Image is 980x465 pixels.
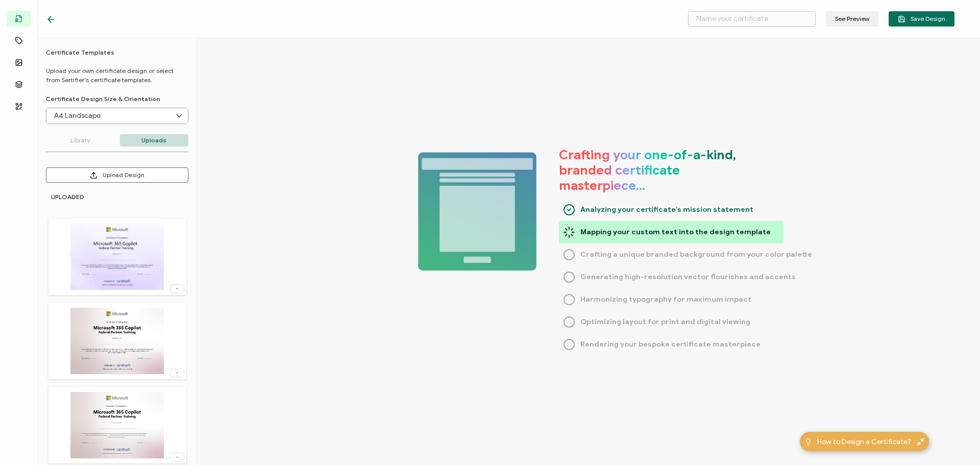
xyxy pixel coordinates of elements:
h1: Crafting your one-of-a-kind, branded certificate masterpiece… [559,148,763,193]
input: Select [46,108,188,124]
span: Crafting a unique branded background from your color palette [580,247,812,262]
img: 196bb524-10b3-4c28-91c9-457cc79a09b4.jpg [70,308,164,374]
span: Rendering your bespoke certificate masterpiece [580,337,761,352]
button: See Preview [826,11,878,27]
button: Save Design [889,11,954,27]
img: 1551404f-6518-4697-9143-27bf75fcbf8d.jpg [70,224,164,290]
span: Analyzing your certificate’s mission statement [580,202,753,217]
span: How to Design a Certificate? [817,436,912,447]
span: Mapping your custom text into the design template [580,225,771,240]
iframe: Chat Widget [929,416,980,465]
h6: UPLOADED [51,193,186,201]
button: Upload Design [46,167,188,183]
span: Optimizing layout for print and digital viewing [580,314,750,330]
h6: Certificate Templates [46,48,188,56]
p: Certificate Design Size & Orientation [46,95,188,103]
span: Save Design [898,15,945,23]
span: Harmonizing typography for maximum impact [580,292,751,307]
p: Upload your own certificate design or select from Sertifier’s certificate templates. [46,66,188,85]
span: Generating high-resolution vector flourishes and accents [580,270,796,285]
p: Library [46,134,115,146]
img: dcb4df88-2d87-4ec8-9170-6766faabfa4f.svg [70,392,164,458]
input: Name your certificate [688,11,816,27]
p: Uploads [120,134,189,146]
img: minimize-icon.svg [917,438,924,446]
